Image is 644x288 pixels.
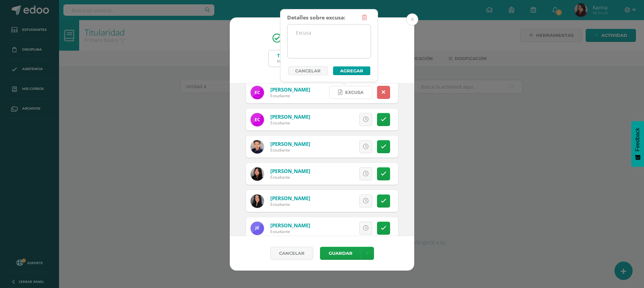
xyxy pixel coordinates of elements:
[251,140,264,154] img: df2d568596476d5454216b239072291e.png
[406,13,418,25] button: Close (Esc)
[251,167,264,181] img: d995e7f06da3fb9514f43537fc2fc2ee.png
[270,93,310,99] div: Estudiante
[270,86,310,93] a: [PERSON_NAME]
[270,247,313,260] a: Cancelar
[345,86,364,99] span: Excusa
[288,66,328,75] a: Cancelar
[270,168,310,174] a: [PERSON_NAME]
[270,222,310,229] a: [PERSON_NAME]
[270,113,310,120] a: [PERSON_NAME]
[277,52,310,59] div: Titularidad
[269,50,375,67] input: Busca un grado o sección aquí...
[329,86,372,99] a: Excusa
[270,229,310,234] div: Estudiante
[270,120,310,126] div: Estudiante
[631,121,644,167] button: Feedback - Mostrar encuesta
[333,66,370,75] button: Agregar
[287,11,345,24] div: Detalles sobre excusa:
[320,247,361,260] button: Guardar
[270,140,310,147] a: [PERSON_NAME]
[270,195,310,201] a: [PERSON_NAME]
[270,201,310,207] div: Estudiante
[635,128,641,151] span: Feedback
[251,86,264,99] img: dc1759974049fefa48842191eff1bb6d.png
[251,222,264,235] img: f2fb69030f58060e5234da8d2bffb4e0.png
[251,113,264,126] img: 423f5887dd8ea33e1c6716e1723f07f1.png
[270,147,310,153] div: Estudiante
[270,174,310,180] div: Estudiante
[277,59,310,64] div: Primero Básico "C"
[251,194,264,208] img: e039d9a855f1ff477199bcf9f5894e26.png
